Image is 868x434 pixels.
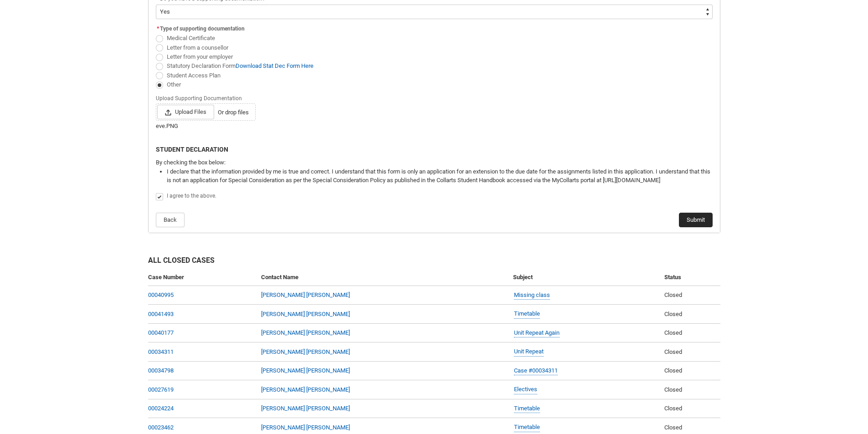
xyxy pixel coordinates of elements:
[148,424,174,431] a: 00023462
[167,44,228,51] span: Letter from a counsellor
[236,62,313,69] a: Download Stat Dec Form Here
[664,348,682,355] span: Closed
[257,269,509,286] th: Contact Name
[664,291,682,298] span: Closed
[514,404,540,414] a: Timetable
[148,386,174,393] a: 00027619
[148,255,720,269] h2: All Closed Cases
[664,329,682,336] span: Closed
[664,405,682,412] span: Closed
[661,269,720,286] th: Status
[167,81,181,88] span: Other
[148,291,174,298] a: 00040995
[160,26,245,32] span: Type of supporting documentation
[148,329,174,336] a: 00040177
[261,405,350,412] a: [PERSON_NAME] [PERSON_NAME]
[261,329,350,336] a: [PERSON_NAME] [PERSON_NAME]
[167,53,233,60] span: Letter from your employer
[261,386,350,393] a: [PERSON_NAME] [PERSON_NAME]
[261,367,350,374] a: [PERSON_NAME] [PERSON_NAME]
[514,366,558,376] a: Case #00034311
[514,291,550,300] a: Missing class
[157,26,159,32] abbr: required
[148,269,258,286] th: Case Number
[218,108,249,117] span: Or drop files
[514,328,560,338] a: Unit Repeat Again
[167,62,313,69] span: Statutory Declaration Form
[261,311,350,317] a: [PERSON_NAME] [PERSON_NAME]
[509,269,661,286] th: Subject
[156,146,228,153] b: STUDENT DECLARATION
[167,193,216,199] span: I agree to the above.
[156,92,246,102] span: Upload Supporting Documentation
[514,385,537,394] a: Electives
[261,291,350,298] a: [PERSON_NAME] [PERSON_NAME]
[148,405,174,412] a: 00024224
[157,105,214,119] span: Upload Files
[156,158,713,167] p: By checking the box below:
[156,122,713,131] div: eve.PNG
[261,348,350,355] a: [PERSON_NAME] [PERSON_NAME]
[167,72,221,79] span: Student Access Plan
[664,424,682,431] span: Closed
[679,213,713,227] button: Submit
[664,311,682,317] span: Closed
[664,367,682,374] span: Closed
[167,35,215,41] span: Medical Certificate
[261,424,350,431] a: [PERSON_NAME] [PERSON_NAME]
[156,213,185,227] button: Back
[514,423,540,432] a: Timetable
[514,347,544,357] a: Unit Repeat
[148,311,174,317] a: 00041493
[148,348,174,355] a: 00034311
[664,386,682,393] span: Closed
[514,309,540,319] a: Timetable
[148,367,174,374] a: 00034798
[167,167,713,185] li: I declare that the information provided by me is true and correct. I understand that this form is...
